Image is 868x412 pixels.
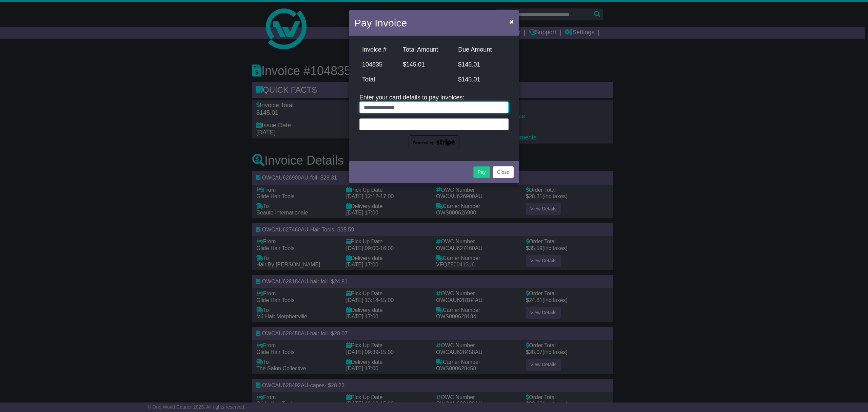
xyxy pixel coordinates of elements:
[455,72,509,87] td: $
[400,42,455,57] td: Total Amount
[455,42,509,57] td: Due Amount
[461,61,480,68] span: 145.01
[354,15,407,31] h4: Pay Invoice
[409,135,459,150] img: powered-by-stripe.png
[455,57,509,72] td: $
[473,166,490,178] button: Pay
[359,42,400,57] td: Invoice #
[359,57,400,72] td: 104835
[461,76,480,83] span: 145.01
[406,61,425,68] span: 145.01
[359,94,509,149] div: Enter your card details to pay invoices:
[510,18,514,25] span: ×
[493,166,514,178] button: Close
[400,57,455,72] td: $
[506,15,517,29] button: Close
[364,121,504,127] iframe: Secure card payment input frame
[359,72,455,87] td: Total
